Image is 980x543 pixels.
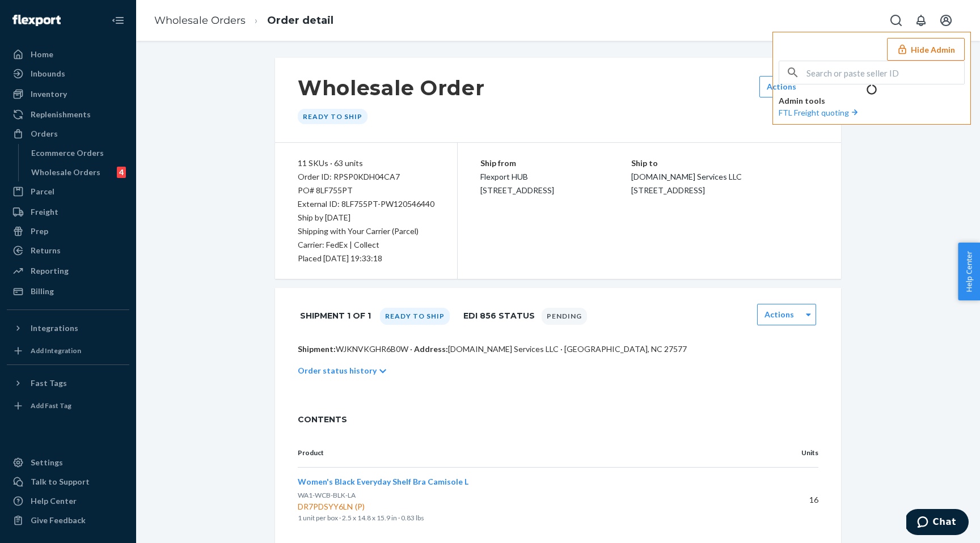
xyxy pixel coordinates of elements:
p: Shipping with Your Carrier (Parcel) [298,224,434,238]
a: Wholesale Orders [154,14,246,27]
div: External ID: 8LF755PT-PW120546440 [298,197,434,211]
a: Billing [7,282,129,300]
div: Add Fast Tag [31,401,71,410]
p: Order status history [298,365,377,376]
a: Inventory [7,85,129,103]
p: Admin tools [779,95,965,107]
button: Hide Admin [887,38,965,61]
a: Settings [7,453,129,472]
p: WJKNVKGHR6B0W · [DOMAIN_NAME] Services LLC · [GEOGRAPHIC_DATA], NC 27577 [298,343,818,355]
button: Integrations [7,319,129,337]
div: Billing [31,286,54,297]
span: [DOMAIN_NAME] Services LLC [STREET_ADDRESS] [631,172,742,195]
div: Inventory [31,88,67,100]
h1: EDI 856 Status [463,304,535,328]
label: Actions [767,81,796,92]
div: Replenishments [31,109,91,120]
label: Actions [764,309,794,320]
a: FTL Freight quoting [779,108,860,117]
div: Placed [DATE] 19:33:18 [298,252,434,265]
button: Help Center [958,243,980,300]
a: Prep [7,222,129,240]
span: DR7PDSYY6LN [298,501,753,512]
div: 4 [117,167,126,178]
span: Address: [414,344,448,354]
p: 1 unit per box · 2.5 x 14.8 x 15.9 in · 0.83 lbs [298,512,753,524]
p: 16 [771,494,818,506]
button: Talk to Support [7,473,129,491]
a: Add Integration [7,342,129,360]
a: Wholesale Orders4 [26,163,130,181]
div: Pending [542,308,587,325]
div: Prep [31,226,48,237]
div: Wholesale Orders [31,167,100,178]
img: Flexport logo [12,15,61,26]
span: Shipment: [298,344,336,354]
button: Open Search Box [885,9,907,32]
div: Returns [31,245,61,256]
a: Order detail [267,14,333,27]
h1: Shipment 1 of 1 [300,304,371,328]
div: Integrations [31,323,78,334]
div: Orders [31,128,58,139]
div: Ready to ship [298,109,367,124]
p: Ship from [480,156,631,170]
ol: breadcrumbs [145,4,343,37]
div: Order ID: RPSP0KDH04CA7 [298,170,434,184]
div: Help Center [31,495,77,507]
div: Freight [31,206,58,218]
p: Carrier: FedEx | Collect [298,238,434,252]
p: Product [298,448,753,458]
a: Ecommerce Orders [26,144,130,162]
a: Freight [7,203,129,221]
a: Help Center [7,492,129,510]
div: Add Integration [31,346,81,355]
a: Parcel [7,183,129,201]
p: Ship to [631,156,819,170]
a: Add Fast Tag [7,397,129,415]
div: (P) [353,501,367,512]
div: Reporting [31,265,69,277]
span: Flexport HUB [STREET_ADDRESS] [480,172,554,195]
div: Home [31,49,53,60]
button: Open account menu [935,9,957,32]
a: Replenishments [7,105,129,124]
a: Reporting [7,262,129,280]
input: Search or paste seller ID [806,61,964,84]
button: Fast Tags [7,374,129,392]
div: Talk to Support [31,476,90,487]
button: Close Navigation [107,9,129,32]
h1: Wholesale Order [298,76,485,100]
p: Units [771,448,818,458]
div: 11 SKUs · 63 units [298,156,434,170]
a: Orders [7,125,129,143]
div: Settings [31,457,63,468]
span: Women's Black Everyday Shelf Bra Camisole L [298,477,468,486]
button: Women's Black Everyday Shelf Bra Camisole L [298,476,468,487]
div: Ready to ship [380,308,450,325]
a: Inbounds [7,65,129,83]
span: CONTENTS [298,414,818,425]
div: PO# 8LF755PT [298,184,434,197]
div: Give Feedback [31,515,86,526]
div: Inbounds [31,68,65,79]
iframe: Opens a widget where you can chat to one of our agents [906,509,969,537]
div: Parcel [31,186,54,197]
button: Open notifications [910,9,932,32]
a: Home [7,45,129,63]
p: Ship by [DATE] [298,211,434,224]
div: Ecommerce Orders [31,147,104,159]
a: Returns [7,241,129,260]
div: Fast Tags [31,377,67,389]
button: Give Feedback [7,511,129,529]
span: WA1-WCB-BLK-LA [298,491,356,499]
